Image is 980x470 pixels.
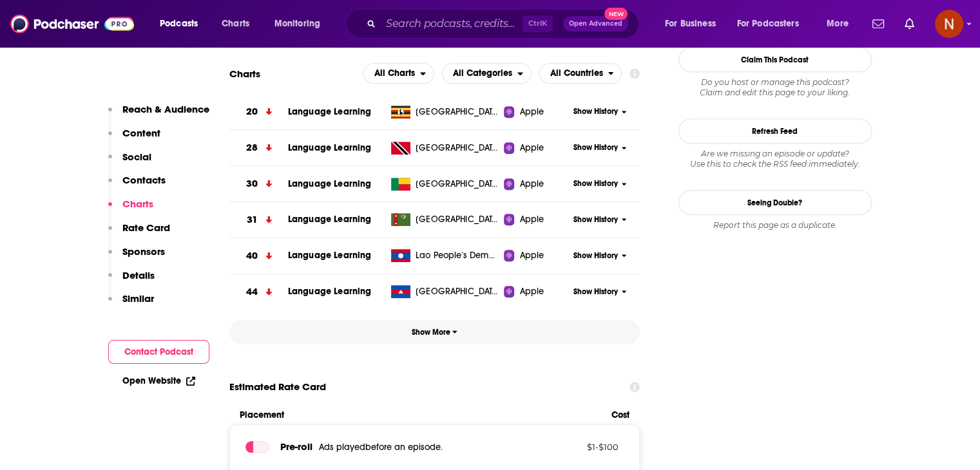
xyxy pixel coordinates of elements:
span: Trinidad and Tobago [416,142,499,155]
button: Charts [108,198,153,221]
a: Show notifications dropdown [867,13,889,35]
p: Content [122,127,160,139]
h2: Countries [539,63,622,84]
span: Apple [519,285,544,298]
span: Ctrl K [523,15,553,32]
button: Open AdvancedNew [563,16,628,32]
button: Show History [569,287,631,297]
button: Show History [569,142,631,153]
h2: Categories [442,63,532,84]
a: Apple [504,213,569,226]
button: open menu [539,63,622,84]
span: New [604,8,628,20]
span: For Business [665,15,716,33]
span: Show History [573,250,618,261]
a: 40 [229,238,288,274]
button: Sponsors [108,245,165,269]
a: Apple [504,142,569,155]
h2: Charts [229,68,260,80]
span: Turkmenistan [416,213,499,226]
span: All Countries [550,69,603,78]
p: Contacts [122,174,166,186]
a: 44 [229,274,288,310]
a: Seeing Double? [678,190,872,215]
input: Search podcasts, credits, & more... [381,14,523,34]
button: Show profile menu [935,10,963,38]
span: Cambodia [416,285,499,298]
a: Apple [504,285,569,298]
a: [GEOGRAPHIC_DATA] [386,142,504,155]
button: Refresh Feed [678,118,872,144]
div: Claim and edit this page to your liking. [678,77,872,98]
p: Similar [122,292,154,305]
span: Show History [573,287,618,297]
span: For Podcasters [737,15,799,33]
button: Show History [569,214,631,225]
span: Monitoring [274,15,320,33]
span: Show History [573,106,618,117]
button: open menu [363,63,434,84]
a: Language Learning [288,214,372,225]
button: Show History [569,250,631,261]
button: Similar [108,292,154,316]
a: Language Learning [288,250,372,261]
span: Do you host or manage this podcast? [678,77,872,88]
a: Apple [504,249,569,262]
a: Show notifications dropdown [899,13,919,35]
a: Language Learning [288,178,372,189]
button: Reach & Audience [108,103,209,127]
span: Show History [573,214,618,225]
h3: 20 [246,104,258,119]
a: Charts [213,14,257,34]
span: Apple [519,142,544,155]
button: open menu [151,14,215,34]
a: Language Learning [288,142,372,153]
span: All Categories [453,69,512,78]
button: open menu [265,14,337,34]
span: Lao People's Democratic Republic [416,249,499,262]
a: 30 [229,166,288,202]
button: open menu [442,63,532,84]
span: Apple [519,178,544,191]
a: [GEOGRAPHIC_DATA] [386,213,504,226]
p: Social [122,151,151,163]
p: Rate Card [122,221,170,234]
a: Apple [504,178,569,191]
button: Show History [569,106,631,117]
a: [GEOGRAPHIC_DATA] [386,178,504,191]
span: Apple [519,249,544,262]
button: Content [108,127,160,151]
img: Podchaser - Follow, Share and Rate Podcasts [10,12,134,36]
button: Contacts [108,174,166,198]
h3: 28 [246,140,258,155]
h3: 30 [246,176,258,191]
p: Reach & Audience [122,103,209,115]
h2: Platforms [363,63,434,84]
button: open menu [656,14,732,34]
span: Apple [519,213,544,226]
span: All Charts [374,69,415,78]
span: Podcasts [160,15,198,33]
a: 20 [229,94,288,129]
div: Report this page as a duplicate. [678,220,872,230]
h3: 44 [246,285,258,299]
span: Open Advanced [569,21,622,27]
a: Language Learning [288,286,372,297]
button: Show History [569,178,631,189]
button: Details [108,269,155,293]
a: [GEOGRAPHIC_DATA] [386,106,504,118]
span: Show History [573,178,618,189]
img: User Profile [935,10,963,38]
button: Contact Podcast [108,340,209,364]
div: Search podcasts, credits, & more... [358,9,651,39]
a: Apple [504,106,569,118]
h3: 31 [247,212,258,227]
span: Placement [240,409,601,420]
a: 28 [229,130,288,165]
a: Language Learning [288,106,372,117]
